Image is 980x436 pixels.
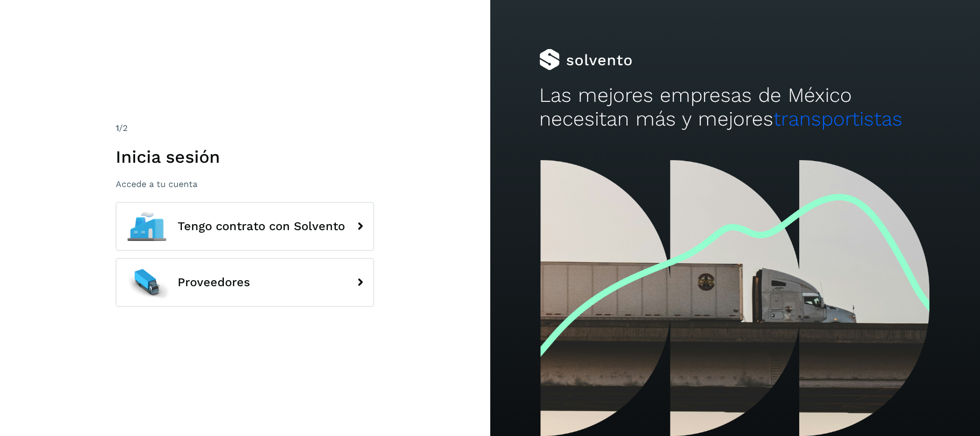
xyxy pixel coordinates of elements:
[116,147,374,167] h1: Inicia sesión
[178,220,345,233] span: Tengo contrato con Solvento
[539,84,931,132] h2: Las mejores empresas de México necesitan más y mejores
[773,107,903,130] span: transportistas
[116,123,119,133] span: 1
[116,258,374,307] button: Proveedores
[178,276,250,289] span: Proveedores
[116,202,374,251] button: Tengo contrato con Solvento
[116,122,374,135] div: /2
[116,179,374,189] p: Accede a tu cuenta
